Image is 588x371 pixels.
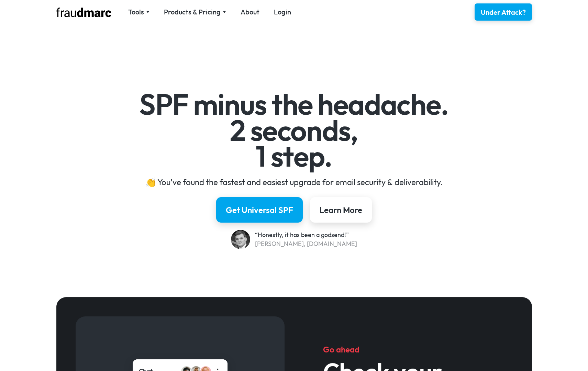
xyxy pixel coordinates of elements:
div: Get Universal SPF [226,204,293,215]
div: Learn More [320,204,362,215]
a: Get Universal SPF [216,197,303,223]
div: 👏 You've found the fastest and easiest upgrade for email security & deliverability. [95,177,493,188]
div: Products & Pricing [164,7,221,17]
a: Login [274,7,291,17]
a: About [241,7,259,17]
h5: Go ahead [323,344,493,355]
h1: SPF minus the headache. 2 seconds, 1 step. [95,91,493,169]
a: Learn More [310,197,372,223]
div: [PERSON_NAME], [DOMAIN_NAME] [255,239,357,248]
div: Products & Pricing [164,7,226,17]
div: Under Attack? [481,8,526,17]
div: “Honestly, it has been a godsend!” [255,231,357,239]
div: Tools [128,7,149,17]
div: Tools [128,7,144,17]
a: Under Attack? [475,3,532,21]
